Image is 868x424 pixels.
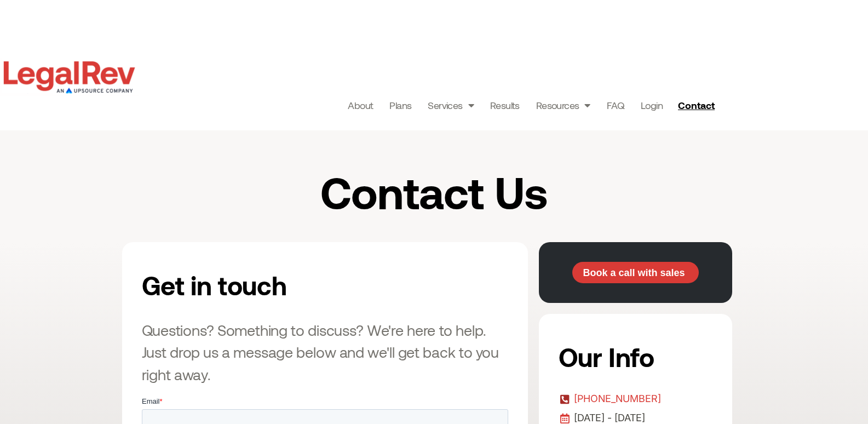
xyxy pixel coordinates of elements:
a: Contact [674,96,722,114]
nav: Menu [348,98,663,113]
h2: Get in touch [142,262,398,308]
a: Services [428,98,474,113]
a: Results [490,98,520,113]
h3: Questions? Something to discuss? We're here to help. Just drop us a message below and we'll get b... [142,319,508,386]
h1: Contact Us [216,169,653,215]
span: [PHONE_NUMBER] [571,391,661,407]
a: About [348,98,373,113]
span: Contact [678,100,715,110]
a: Login [641,98,663,113]
span: Book a call with sales [583,268,685,278]
a: FAQ [607,98,624,113]
a: Plans [389,98,411,113]
a: Resources [536,98,590,113]
a: [PHONE_NUMBER] [559,391,712,407]
h2: Our Info [559,334,709,380]
a: Book a call with sales [572,262,699,284]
